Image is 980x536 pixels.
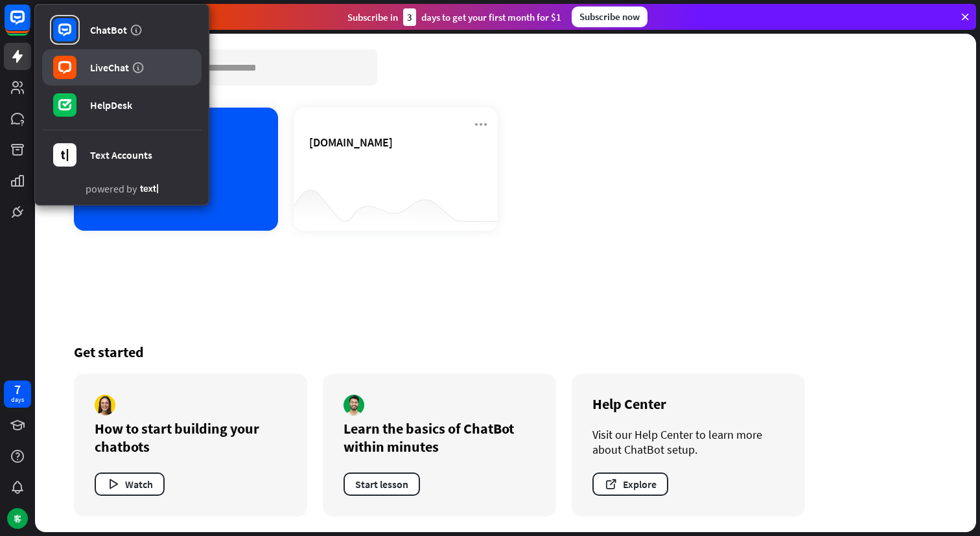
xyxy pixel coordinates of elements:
[7,508,28,529] div: 客
[309,135,393,150] span: xcvpn.us
[14,384,21,395] div: 7
[10,5,49,44] button: Open LiveChat chat widget
[403,8,416,26] div: 3
[11,395,24,404] div: days
[74,343,937,361] div: Get started
[592,395,784,413] div: Help Center
[592,427,784,457] div: Visit our Help Center to learn more about ChatBot setup.
[344,472,420,496] button: Start lesson
[572,6,647,27] div: Subscribe now
[344,419,535,456] div: Learn the basics of ChatBot within minutes
[95,472,165,496] button: Watch
[95,395,115,415] img: author
[347,8,561,26] div: Subscribe in days to get your first month for $1
[592,472,668,496] button: Explore
[95,419,286,456] div: How to start building your chatbots
[344,395,364,415] img: author
[4,380,31,408] a: 7 days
